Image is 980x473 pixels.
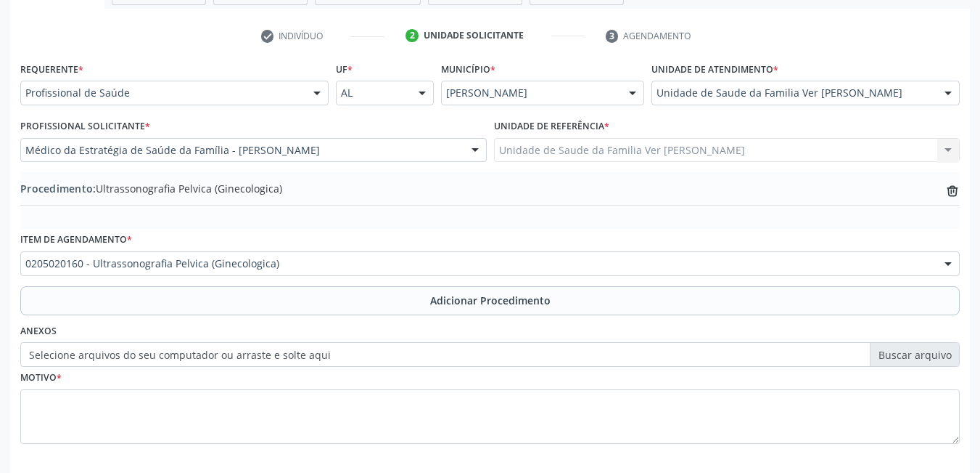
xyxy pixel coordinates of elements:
[651,58,778,81] label: Unidade de atendimento
[25,256,930,271] span: 0205020160 - Ultrassonografia Pelvica (Ginecologica)
[25,143,457,158] span: Médico da Estratégia de Saúde da Família - [PERSON_NAME]
[20,286,960,315] button: Adicionar Procedimento
[405,29,419,42] div: 2
[20,320,57,343] label: Anexos
[341,86,404,100] span: AL
[25,86,299,100] span: Profissional de Saúde
[20,116,150,138] label: Profissional Solicitante
[20,367,62,389] label: Motivo
[430,293,551,308] span: Adicionar Procedimento
[441,58,495,81] label: Município
[656,86,930,100] span: Unidade de Saude da Familia Ver [PERSON_NAME]
[20,182,96,195] span: Procedimento:
[20,181,282,196] span: Ultrassonografia Pelvica (Ginecologica)
[424,29,524,42] div: Unidade solicitante
[336,58,353,81] label: UF
[20,58,83,81] label: Requerente
[446,86,614,100] span: [PERSON_NAME]
[494,116,609,138] label: Unidade de referência
[20,229,132,251] label: Item de agendamento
